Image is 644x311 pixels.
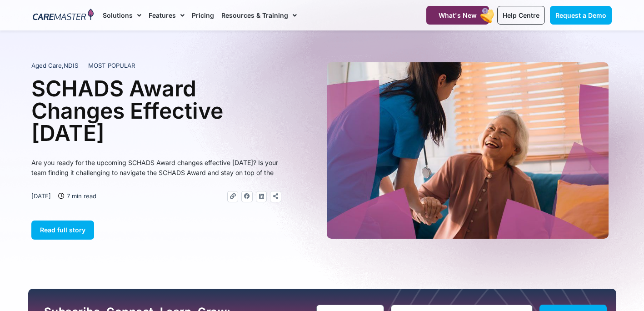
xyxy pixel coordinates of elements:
span: Request a Demo [555,11,606,19]
time: [DATE] [31,192,51,200]
img: CareMaster Logo [33,9,94,22]
a: What's New [426,6,489,25]
span: 7 min read [65,191,96,201]
span: Help Centre [503,11,539,19]
img: A heartwarming moment where a support worker in a blue uniform, with a stethoscope draped over he... [327,62,609,239]
a: Request a Demo [550,6,612,25]
span: NDIS [64,62,78,69]
span: Read full story [40,226,85,234]
h1: SCHADS Award Changes Effective [DATE] [31,77,281,144]
span: , [31,62,78,69]
span: MOST POPULAR [88,61,135,70]
a: Read full story [31,221,94,240]
a: Help Centre [497,6,545,25]
p: Are you ready for the upcoming SCHADS Award changes effective [DATE]? Is your team finding it cha... [31,158,281,178]
span: Aged Care [31,62,62,69]
span: What's New [439,11,477,19]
